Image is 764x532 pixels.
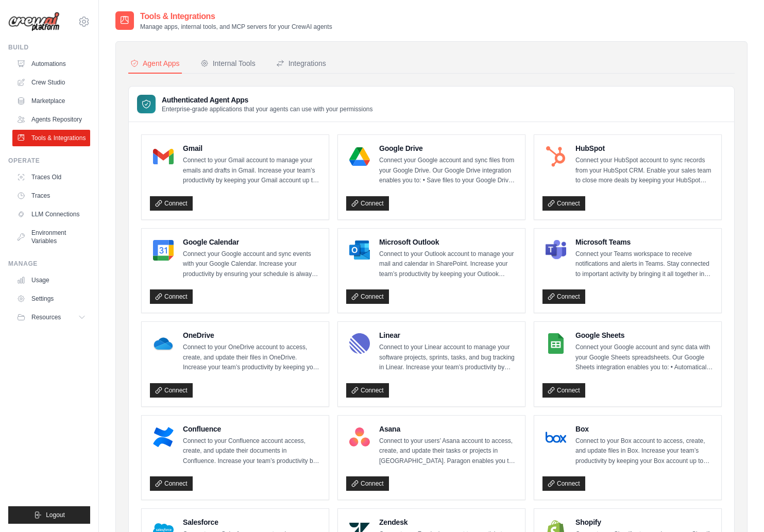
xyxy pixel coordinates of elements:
[8,260,90,268] div: Manage
[12,93,90,109] a: Marketplace
[153,240,174,261] img: Google Calendar Logo
[12,74,90,91] a: Crew Studio
[379,237,517,247] h4: Microsoft Outlook
[575,237,713,247] h4: Microsoft Teams
[153,333,174,354] img: OneDrive Logo
[575,330,713,340] h4: Google Sheets
[575,424,713,434] h4: Box
[12,272,90,288] a: Usage
[12,225,90,249] a: Environment Variables
[183,517,320,527] h4: Salesforce
[128,54,182,74] button: Agent Apps
[379,249,517,280] p: Connect to your Outlook account to manage your mail and calendar in SharePoint. Increase your tea...
[140,23,332,31] p: Manage apps, internal tools, and MCP servers for your CrewAI agents
[183,237,320,247] h4: Google Calendar
[183,424,320,434] h4: Confluence
[8,43,90,52] div: Build
[183,436,320,467] p: Connect to your Confluence account access, create, and update their documents in Confluence. Incr...
[276,58,326,68] div: Integrations
[183,330,320,340] h4: OneDrive
[575,156,713,186] p: Connect your HubSpot account to sync records from your HubSpot CRM. Enable your sales team to clo...
[346,476,389,491] a: Connect
[162,105,373,113] p: Enterprise-grade applications that your agents can use with your permissions
[162,95,373,105] h3: Authenticated Agent Apps
[183,143,320,153] h4: Gmail
[546,333,566,354] img: Google Sheets Logo
[200,58,256,68] div: Internal Tools
[46,511,65,519] span: Logout
[349,240,370,261] img: Microsoft Outlook Logo
[8,12,60,32] img: Logo
[346,196,389,211] a: Connect
[12,206,90,222] a: LLM Connections
[150,383,193,398] a: Connect
[542,196,585,211] a: Connect
[379,156,517,186] p: Connect your Google account and sync files from your Google Drive. Our Google Drive integration e...
[12,309,90,325] button: Resources
[542,289,585,304] a: Connect
[183,249,320,280] p: Connect your Google account and sync events with your Google Calendar. Increase your productivity...
[8,157,90,165] div: Operate
[150,196,193,211] a: Connect
[183,156,320,186] p: Connect to your Gmail account to manage your emails and drafts in Gmail. Increase your team’s pro...
[546,240,566,261] img: Microsoft Teams Logo
[198,54,258,74] button: Internal Tools
[379,436,517,467] p: Connect to your users’ Asana account to access, create, and update their tasks or projects in [GE...
[12,56,90,72] a: Automations
[349,427,370,448] img: Asana Logo
[8,506,90,524] button: Logout
[575,517,713,527] h4: Shopify
[379,517,517,527] h4: Zendesk
[150,289,193,304] a: Connect
[546,146,566,167] img: HubSpot Logo
[379,342,517,373] p: Connect to your Linear account to manage your software projects, sprints, tasks, and bug tracking...
[140,10,332,23] h2: Tools & Integrations
[346,289,389,304] a: Connect
[130,58,180,68] div: Agent Apps
[379,330,517,340] h4: Linear
[12,111,90,128] a: Agents Repository
[575,249,713,280] p: Connect your Teams workspace to receive notifications and alerts in Teams. Stay connected to impo...
[274,54,328,74] button: Integrations
[542,476,585,491] a: Connect
[349,333,370,354] img: Linear Logo
[31,313,61,321] span: Resources
[379,424,517,434] h4: Asana
[575,143,713,153] h4: HubSpot
[349,146,370,167] img: Google Drive Logo
[575,342,713,373] p: Connect your Google account and sync data with your Google Sheets spreadsheets. Our Google Sheets...
[12,290,90,307] a: Settings
[183,342,320,373] p: Connect to your OneDrive account to access, create, and update their files in OneDrive. Increase ...
[575,436,713,467] p: Connect to your Box account to access, create, and update files in Box. Increase your team’s prod...
[12,169,90,185] a: Traces Old
[546,427,566,448] img: Box Logo
[153,146,174,167] img: Gmail Logo
[150,476,193,491] a: Connect
[12,130,90,146] a: Tools & Integrations
[153,427,174,448] img: Confluence Logo
[379,143,517,153] h4: Google Drive
[12,187,90,204] a: Traces
[542,383,585,398] a: Connect
[346,383,389,398] a: Connect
